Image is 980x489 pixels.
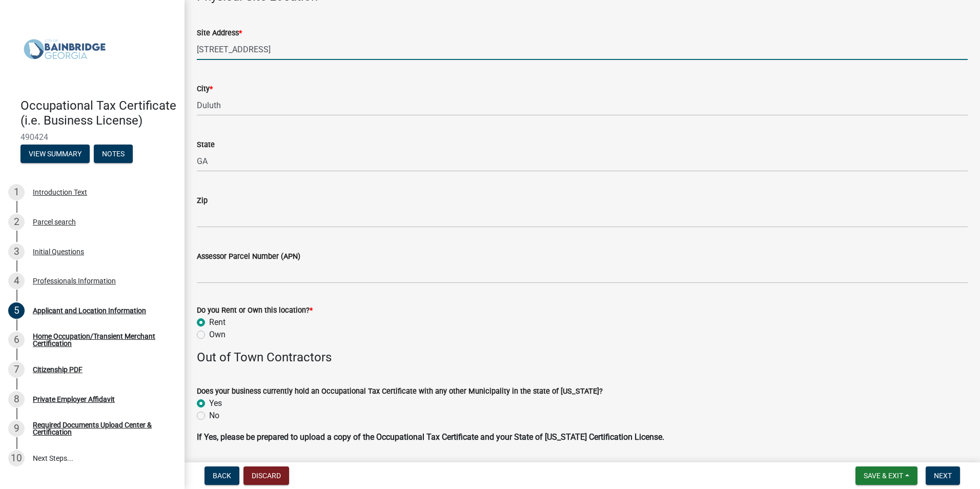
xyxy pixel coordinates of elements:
div: 9 [8,420,25,437]
h4: Out of Town Contractors [197,350,968,365]
wm-modal-confirm: Notes [94,150,133,158]
div: Initial Questions [33,248,84,255]
div: Professionals Information [33,277,116,284]
label: Do you Rent or Own this location? [197,307,313,314]
div: 2 [8,214,25,230]
label: Yes [209,397,222,410]
div: 1 [8,184,25,200]
button: View Summary [21,145,90,163]
div: Parcel search [33,218,76,226]
label: Zip [197,197,208,205]
label: Rent [209,316,226,329]
span: Next [934,472,952,480]
div: 7 [8,361,25,378]
button: Back [205,466,239,485]
button: Next [926,466,960,485]
img: City of Bainbridge, Georgia (Canceled) [21,11,109,88]
div: 10 [8,450,25,466]
button: Save & Exit [855,466,917,485]
wm-modal-confirm: Summary [21,150,90,158]
label: Own [209,329,226,341]
label: Assessor Parcel Number (APN) [197,253,300,260]
div: Citizenship PDF [33,366,83,373]
div: Required Documents Upload Center & Certification [33,421,168,436]
label: Site Address [197,30,242,37]
div: 6 [8,332,25,348]
div: Private Employer Affidavit [33,396,115,403]
span: Back [213,472,231,480]
label: Does your business currently hold an Occupational Tax Certificate with any other Municipality in ... [197,388,603,395]
span: 490424 [21,132,164,142]
label: City [197,86,213,93]
label: No [209,410,219,422]
button: Discard [243,466,289,485]
strong: If Yes, please be prepared to upload a copy of the Occupational Tax Certificate and your State of... [197,432,664,442]
h4: Occupational Tax Certificate (i.e. Business License) [21,98,176,128]
div: 4 [8,273,25,289]
div: 5 [8,302,25,319]
div: 3 [8,243,25,260]
div: Home Occupation/Transient Merchant Certification [33,333,168,347]
div: 8 [8,391,25,407]
label: State [197,141,215,149]
button: Notes [94,145,133,163]
div: Applicant and Location Information [33,307,146,314]
span: Save & Exit [864,472,903,480]
div: Introduction Text [33,189,87,196]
